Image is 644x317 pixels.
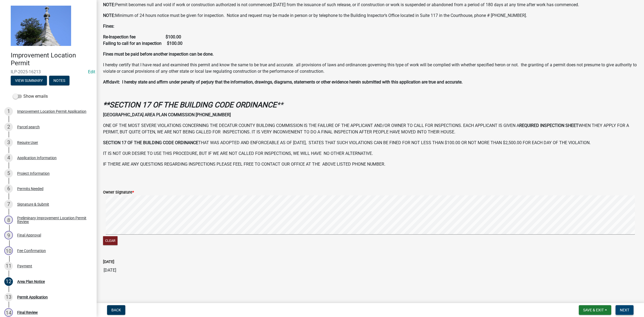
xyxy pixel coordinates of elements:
button: Back [107,305,125,315]
div: Improvement Location Permit Application [17,110,86,113]
p: IF THERE ARE ANY QUESTIONS REGARDING INSPECTIONS PLEASE FEEL FREE TO CONTACT OUR OFFICE AT THE AB... [103,161,638,167]
button: Next [616,305,634,315]
wm-modal-confirm: Edit Application Number [88,69,95,74]
div: Signature & Submit [17,202,49,206]
div: 9 [4,231,13,239]
div: Final Approval [17,233,41,237]
strong: **SECTION 17 OF THE BUILDING CODE ORDINANCE [103,100,277,109]
label: Owner Signature [103,191,134,194]
div: Project Information [17,172,50,175]
div: 7 [4,200,13,209]
div: Parcel search [17,125,40,129]
div: 3 [4,138,13,147]
span: ILP-2025-16213 [11,69,86,74]
div: 14 [4,308,13,317]
div: Area Plan Notice [17,280,45,283]
div: Permits Needed [17,187,43,191]
p: I hereby certify that I have read and examined this permit and know the same to be true and accur... [103,62,638,75]
button: Notes [49,76,69,85]
div: Final Review [17,311,38,314]
div: 8 [4,216,13,224]
p: Minimum of 24 hours notice must be given for inspection. Notice and request may be made in person... [103,12,638,19]
div: 11 [4,262,13,270]
div: Require User [17,141,38,144]
label: [DATE] [103,260,114,264]
div: 1 [4,107,13,116]
div: Application Information [17,156,57,160]
div: Permit Application [17,295,48,299]
strong: [GEOGRAPHIC_DATA] AREA PLAN COMMISSION [PHONE_NUMBER] [103,112,231,117]
span: Back [111,308,121,312]
strong: Re-Inspection fee $100.00 [103,34,181,39]
div: 13 [4,293,13,301]
div: 10 [4,246,13,255]
div: 6 [4,184,13,193]
img: Decatur County, Indiana [11,6,71,46]
div: Fee Confirmation [17,249,46,253]
a: Edit [88,69,95,74]
div: 5 [4,169,13,178]
label: Show emails [13,93,48,100]
strong: NOTE: [103,13,115,18]
div: 4 [4,154,13,162]
strong: Failing to call for an inspection $100.00 [103,41,182,46]
strong: Fines: [103,24,114,29]
span: Save & Exit [583,308,604,312]
span: Next [620,308,629,312]
wm-modal-confirm: Summary [11,79,47,83]
p: ONE OF THE MOST SEVERE VIOLATIONS CONCERNING THE DECATUR COUNTY BUILDING COMMISSION IS THE FAILUR... [103,122,638,135]
strong: SECTION 17 OF THE BUILDING CODE ORDINANCE [103,140,198,145]
button: Save & Exit [579,305,611,315]
div: Preliminary Improvement Location Permit Review [17,216,88,224]
p: THAT WAS ADOPTED AND ENFORCEABLE AS OF [DATE], STATES THAT SUCH VIOLATIONS CAN BE FINED FOR NOT L... [103,140,638,146]
h4: Improvement Location Permit [11,52,92,67]
div: 2 [4,123,13,131]
p: IT IS NOT OUR DESIRE TO USE THIS PROCEDURE, BUT IF WE ARE NOT CALLED FOR INSPECTIONS, WE WILL HAV... [103,150,638,157]
div: Payment [17,264,32,268]
strong: NOTE: [103,2,115,7]
div: 12 [4,277,13,286]
button: Clear [103,236,118,245]
wm-modal-confirm: Notes [49,79,69,83]
strong: Affidavit: I hereby state and affirm under penalty of perjury that the information, drawings, dia... [103,79,463,85]
button: View Summary [11,76,47,85]
strong: REQUIRED INSPECTION SHEET [519,123,579,128]
p: Permit becomes null and void if work or construction authorized is not commenced [DATE] from the ... [103,2,638,8]
strong: Fines must be paid before another inspection can be done. [103,52,214,57]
